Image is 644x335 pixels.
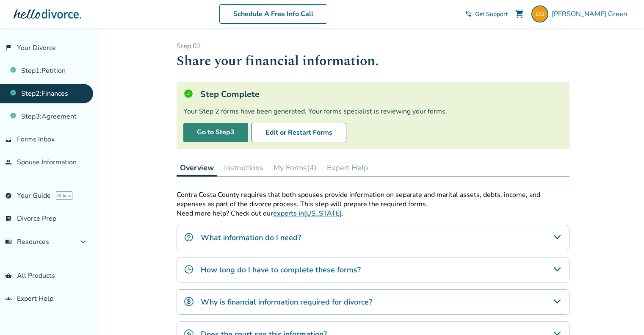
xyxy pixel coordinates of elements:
h4: How long do I have to complete these forms? [201,264,361,275]
span: list_alt_check [5,215,12,222]
div: What information do I need? [177,225,569,250]
button: Instructions [221,159,267,176]
span: Forms Inbox [17,135,55,144]
div: Your Step 2 forms have been generated. Your forms specialist is reviewing your forms. [183,107,563,116]
span: menu_book [5,238,12,245]
span: explore [5,192,12,199]
iframe: Chat Widget [602,294,644,335]
a: Go to Step3 [183,123,248,142]
span: shopping_basket [5,272,12,279]
p: Contra Costa County requires that both spouses provide information on separate and marital assets... [177,190,569,209]
div: Why is financial information required for divorce? [177,289,569,315]
span: shopping_cart [514,9,525,19]
span: Get Support [475,10,508,18]
img: How long do I have to complete these forms? [184,264,194,274]
img: Why is financial information required for divorce? [184,296,194,307]
span: inbox [5,136,12,143]
a: phone_in_talkGet Support [465,10,508,18]
button: Expert Help [323,159,372,176]
span: [PERSON_NAME] Green [552,9,630,19]
span: phone_in_talk [465,11,472,17]
span: AI beta [56,191,72,200]
h1: Share your financial information. [177,51,569,72]
span: groups [5,295,12,302]
button: Overview [177,159,217,177]
h4: What information do I need? [201,232,301,243]
h4: Why is financial information required for divorce? [201,296,372,307]
img: What information do I need? [184,232,194,242]
p: Step 0 2 [177,42,569,51]
div: How long do I have to complete these forms? [177,257,569,282]
span: expand_more [78,237,88,247]
a: experts in[US_STATE] [273,209,342,218]
span: Resources [5,237,49,246]
p: Need more help? Check out our . [177,209,569,218]
h5: Step Complete [200,89,260,100]
button: Edit or Restart Forms [252,123,346,142]
img: hellodangreen@gmail.com [531,6,548,22]
span: flag_2 [5,44,12,51]
a: Schedule A Free Info Call [219,4,327,24]
span: people [5,159,12,166]
button: My Forms(4) [270,159,320,176]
